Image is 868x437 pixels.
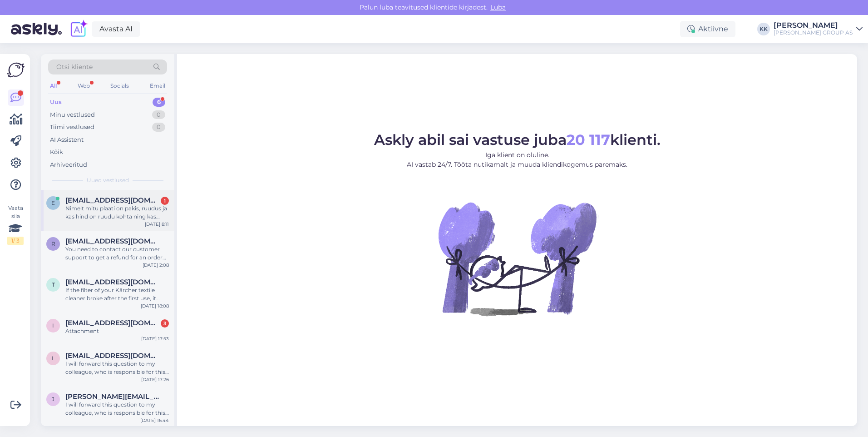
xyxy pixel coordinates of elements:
div: [PERSON_NAME] [774,22,853,29]
img: explore-ai [69,20,88,39]
div: [PERSON_NAME] GROUP AS [774,29,853,36]
div: I will forward this question to my colleague, who is responsible for this. The reply will be here... [65,401,169,417]
b: 20 117 [567,131,610,149]
a: Avasta AI [92,21,140,37]
div: Arhiveeritud [50,160,87,169]
span: jakob.punder@online.ee [65,392,160,401]
span: rustam.nadrshin@gmail.com [65,237,160,245]
span: j [52,396,54,402]
div: 0 [152,110,165,119]
span: i [52,322,54,329]
a: [PERSON_NAME][PERSON_NAME] GROUP AS [774,22,863,36]
span: tamsalu1@hotmail.com [65,278,160,286]
span: r [51,240,55,247]
div: If the filter of your Kärcher textile cleaner broke after the first use, it might be a defect we ... [65,286,169,303]
img: Askly Logo [7,61,25,79]
div: [DATE] 17:26 [141,376,169,383]
div: All [48,80,59,92]
span: Otsi kliente [56,62,93,72]
span: leanika.vetka@gmail.com [65,352,160,360]
div: KK [757,23,770,35]
div: 6 [153,98,165,107]
span: Luba [488,3,508,11]
div: Kõik [50,148,63,157]
div: 1 [161,197,169,205]
div: AI Assistent [50,135,84,144]
span: e [51,199,55,206]
span: ivoswat18@gmail.com [65,319,160,327]
div: I will forward this question to my colleague, who is responsible for this. The reply will be here... [65,360,169,376]
span: Uued vestlused [87,176,129,184]
span: ehitusmees@gmail.com [65,196,160,204]
img: No Chat active [435,177,599,340]
span: l [52,355,55,362]
div: [DATE] 8:11 [145,221,169,228]
div: 3 [161,319,169,328]
div: 0 [152,123,165,132]
div: [DATE] 18:08 [141,303,169,309]
div: [DATE] 17:53 [141,335,169,342]
div: [DATE] 16:44 [140,417,169,424]
span: t [52,281,55,288]
div: Uus [50,98,62,107]
div: Web [76,80,92,92]
div: Minu vestlused [50,110,95,119]
div: Vaata siia [7,204,24,245]
div: 1 / 3 [7,237,24,245]
div: [DATE] 2:08 [143,262,169,268]
p: Iga klient on oluline. AI vastab 24/7. Tööta nutikamalt ja muuda kliendikogemus paremaks. [374,150,661,169]
div: Nimelt mitu plaati on pakis, ruudus ja kas hind on ruudu kohta ning kas sama hind kehtib ka Tartu... [65,204,169,221]
div: Aktiivne [680,21,735,37]
div: Email [148,80,167,92]
div: Attachment [65,327,169,335]
span: Askly abil sai vastuse juba klienti. [374,131,661,149]
div: Tiimi vestlused [50,123,94,132]
div: Socials [108,80,131,92]
div: You need to contact our customer support to get a refund for an order not picked up. Please send ... [65,245,169,262]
